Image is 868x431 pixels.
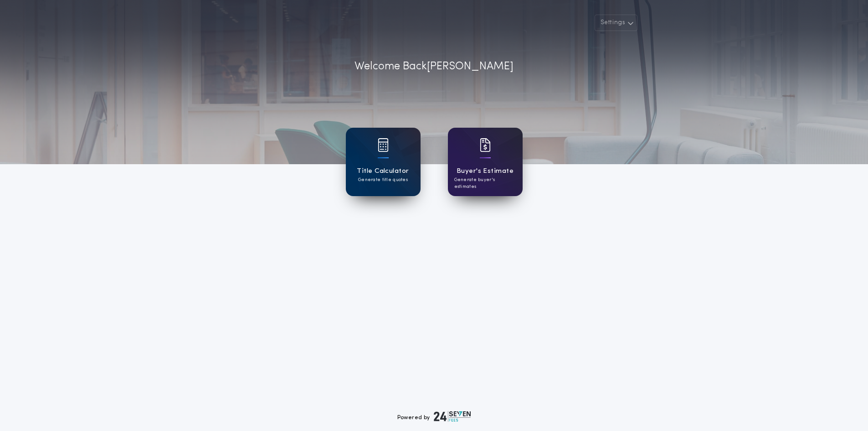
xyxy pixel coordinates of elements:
[454,177,516,190] p: Generate buyer's estimates
[434,411,471,422] img: logo
[354,58,514,75] p: Welcome Back [PERSON_NAME]
[595,15,637,31] button: Settings
[346,128,421,196] a: card iconTitle CalculatorGenerate title quotes
[357,166,409,177] h1: Title Calculator
[397,411,471,422] div: Powered by
[480,138,491,152] img: card icon
[457,166,514,177] h1: Buyer's Estimate
[358,177,408,183] p: Generate title quotes
[378,138,389,152] img: card icon
[448,128,523,196] a: card iconBuyer's EstimateGenerate buyer's estimates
